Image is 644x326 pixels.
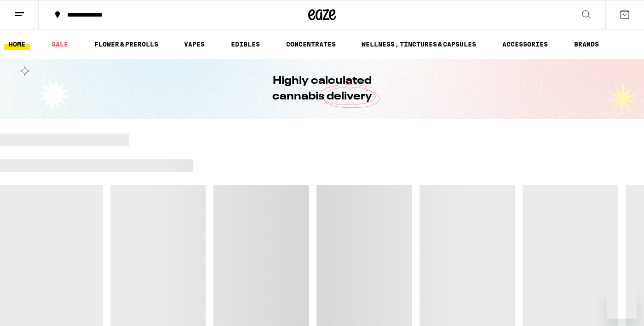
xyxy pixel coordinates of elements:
a: HOME [4,39,30,50]
a: WELLNESS, TINCTURES & CAPSULES [357,39,481,50]
a: VAPES [179,39,209,50]
a: FLOWER & PREROLLS [90,39,163,50]
iframe: Button to launch messaging window [607,289,637,319]
a: SALE [47,39,73,50]
a: CONCENTRATES [282,39,340,50]
a: BRANDS [569,39,604,50]
a: EDIBLES [226,39,264,50]
h1: Highly calculated cannabis delivery [246,73,398,105]
a: ACCESSORIES [498,39,552,50]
